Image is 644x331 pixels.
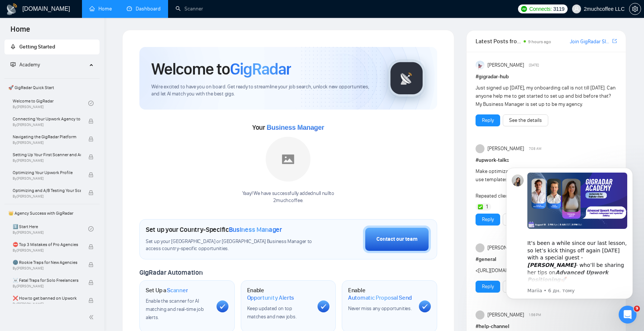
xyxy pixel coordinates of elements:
span: Opportunity Alerts [247,294,294,302]
h1: Set up your Country-Specific [146,226,282,234]
h1: Welcome to [151,59,291,79]
span: Navigating the GigRadar Platform [13,133,81,141]
span: Optimizing and A/B Testing Your Scanner for Better Results [13,187,81,194]
span: 9 [634,306,640,312]
span: lock [88,298,94,303]
a: Reply [482,116,494,124]
button: Reply [476,114,500,126]
span: Your [252,123,324,132]
span: By [PERSON_NAME] [13,141,81,145]
span: lock [88,280,94,285]
span: < ... [476,267,566,274]
span: Connects: [529,5,552,13]
span: Business Manager [229,226,282,234]
a: dashboardDashboard [127,6,161,12]
span: Academy [19,62,40,68]
span: 👑 Agency Success with GigRadar [5,206,99,221]
span: check-circle [88,226,94,231]
span: 1 [486,203,488,211]
span: 3119 [553,5,565,13]
span: By [PERSON_NAME] [13,266,81,271]
h1: # upwork-talks [476,156,617,164]
span: Business Manager [266,124,324,131]
button: Reply [476,214,500,226]
span: Setting Up Your First Scanner and Auto-Bidder [13,151,81,158]
span: rocket [10,44,16,49]
a: Reply [482,215,494,224]
span: lock [88,136,94,142]
span: lock [88,172,94,177]
img: Anisuzzaman Khan [476,61,484,70]
span: ❌ How to get banned on Upwork [13,294,81,302]
a: See the details [509,116,542,124]
span: lock [88,244,94,249]
span: Automatic Proposal Send [348,294,412,302]
span: check-circle [88,101,94,106]
span: GigRadar [230,59,291,79]
span: By [PERSON_NAME] [13,123,81,127]
span: By [PERSON_NAME] [13,158,81,163]
h1: # gigradar-hub [476,73,617,81]
span: lock [88,119,94,124]
img: gigradar-logo.png [388,60,425,97]
h1: # help-channel [476,322,617,331]
img: placeholder.png [266,137,310,182]
button: See the details [503,114,548,126]
span: [PERSON_NAME] [487,145,524,153]
span: Scanner [167,287,188,294]
iframe: Intercom notifications повідомлення [495,157,644,311]
a: Reply [482,283,494,291]
span: [PERSON_NAME] [487,244,524,252]
button: Contact our team [363,226,431,253]
span: ⛔ Top 3 Mistakes of Pro Agencies [13,241,81,248]
h1: # general [476,255,617,264]
span: [DATE] [529,62,539,69]
span: Never miss any opportunities. [348,305,411,312]
h1: Enable [247,287,312,301]
span: 9 hours ago [528,39,551,44]
span: Optimizing Your Upwork Profile [13,169,81,176]
span: GigRadar Automation [139,268,202,277]
span: lock [88,262,94,267]
span: Just signed up [DATE], my onboarding call is not till [DATE]. Can anyone help me to get started t... [476,85,616,107]
span: By [PERSON_NAME] [13,194,81,199]
a: homeHome [89,6,112,12]
span: [PERSON_NAME] [487,61,524,69]
span: By [PERSON_NAME] [13,302,81,306]
span: Getting Started [19,44,55,50]
span: export [612,38,617,44]
span: Connecting Your Upwork Agency to GigRadar [13,115,81,123]
p: 2muchcoffee . [242,197,334,204]
span: Keep updated on top matches and new jobs. [247,305,297,320]
span: Enable the scanner for AI matching and real-time job alerts. [146,298,203,321]
a: 1️⃣ Start HereBy[PERSON_NAME] [13,221,88,237]
li: Getting Started [4,40,100,54]
span: lock [88,190,94,195]
span: setting [629,6,641,12]
span: double-left [89,313,96,321]
button: setting [629,3,641,15]
h1: Enable [348,287,413,301]
h1: Set Up a [146,287,188,294]
span: [PERSON_NAME] [487,311,524,319]
span: 🚀 GigRadar Quick Start [5,80,99,95]
img: logo [6,3,18,15]
a: export [612,38,617,45]
span: Latest Posts from the GigRadar Community [476,37,521,46]
span: user [574,6,579,12]
button: Reply [476,281,500,293]
span: lock [88,154,94,160]
span: By [PERSON_NAME] [13,248,81,253]
span: By [PERSON_NAME] [13,176,81,181]
a: Welcome to GigRadarBy[PERSON_NAME] [13,95,88,111]
a: searchScanner [176,6,203,12]
span: 🌚 Rookie Traps for New Agencies [13,259,81,266]
img: ✅ [478,204,483,209]
div: Yaay! We have successfully added null null to [242,190,334,204]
